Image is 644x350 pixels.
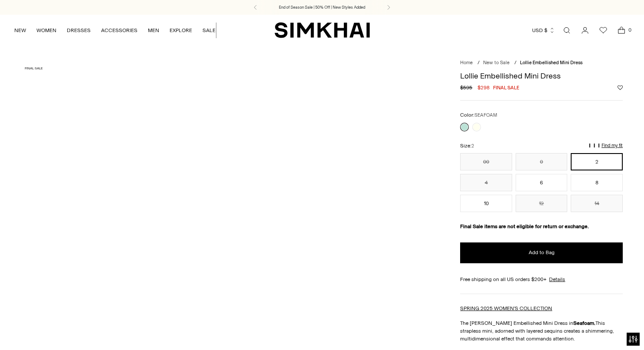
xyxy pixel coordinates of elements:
span: Add to Bag [529,249,555,256]
a: SPRING 2025 WOMEN'S COLLECTION [460,305,552,311]
a: ACCESSORIES [101,21,137,40]
span: $298 [477,84,490,92]
span: 2 [471,143,474,149]
strong: Seafoam. [573,320,595,326]
s: $595 [460,84,472,92]
div: Free shipping on all US orders $200+ [460,275,623,283]
a: WOMEN [36,21,56,40]
span: 0 [626,26,634,34]
button: Add to Wishlist [618,85,623,90]
a: DRESSES [67,21,91,40]
button: 0 [516,153,568,170]
button: USD $ [532,21,555,40]
button: 10 [460,195,512,212]
div: / [477,59,480,67]
h1: Lollie Embellished Mini Dress [460,72,623,80]
strong: Final Sale items are not eligible for return or exchange. [460,223,589,229]
a: Details [549,275,565,283]
a: Wishlist [595,22,612,39]
p: The [PERSON_NAME] Embellished Mini Dress in This strapless mini, adorned with layered sequins cre... [460,319,623,343]
button: 14 [571,195,623,212]
button: 2 [571,153,623,170]
button: 4 [460,174,512,191]
a: Open search modal [558,22,575,39]
a: SIMKHAI [275,22,370,39]
a: MEN [148,21,159,40]
a: SALE [203,21,216,40]
label: Size: [460,142,474,150]
a: NEW [14,21,26,40]
span: Lollie Embellished Mini Dress [520,60,582,65]
a: Go to the account page [576,22,594,39]
label: Color: [460,111,497,119]
button: 00 [460,153,512,170]
a: EXPLORE [170,21,192,40]
iframe: Sign Up via Text for Offers [7,317,87,343]
div: / [514,59,517,67]
a: Home [460,60,473,65]
a: Open cart modal [613,22,630,39]
button: 12 [516,195,568,212]
span: SEAFOAM [474,112,497,118]
button: 6 [516,174,568,191]
nav: breadcrumbs [460,59,623,67]
a: New to Sale [483,60,510,65]
button: Add to Bag [460,242,623,263]
button: 8 [571,174,623,191]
